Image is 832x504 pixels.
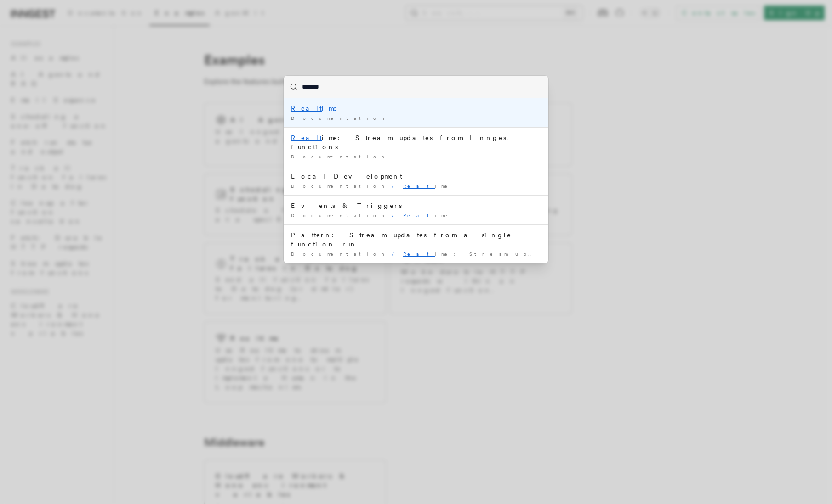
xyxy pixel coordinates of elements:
span: / [392,251,399,257]
span: Documentation [291,251,388,257]
div: ime [291,104,541,113]
div: Events & Triggers [291,201,541,210]
span: Documentation [291,154,388,159]
span: Documentation [291,115,388,121]
span: Documentation [291,183,388,189]
mark: Realt [291,134,322,141]
span: / [392,183,399,189]
span: / [392,213,399,218]
span: ime: Stream updates from Inngest functions [403,251,723,257]
mark: Realt [403,213,435,218]
span: ime [403,213,454,218]
mark: Realt [291,105,322,112]
div: Local Development [291,172,541,181]
mark: Realt [403,183,435,189]
div: ime: Stream updates from Inngest functions [291,133,541,151]
div: Pattern: Stream updates from a single function run [291,230,541,249]
mark: Realt [403,251,435,257]
span: ime [403,183,454,189]
span: Documentation [291,213,388,218]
